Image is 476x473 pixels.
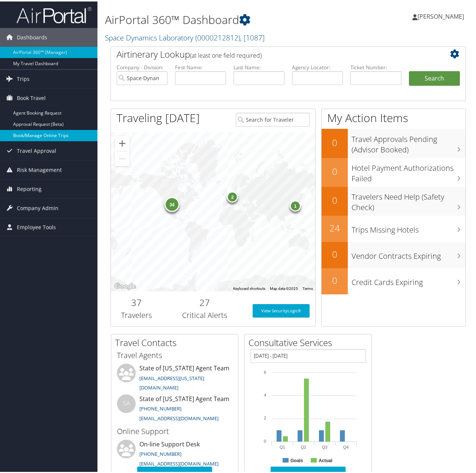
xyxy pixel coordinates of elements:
[233,285,265,290] button: Keyboard shortcuts
[292,62,343,70] label: Agency Locator:
[322,192,348,205] h2: 0
[264,391,266,396] tspan: 4
[113,438,236,469] li: On-line Support Desk
[253,303,310,316] a: View SecurityLogic®
[190,50,262,58] span: (at least one field required)
[117,109,200,124] h1: Traveling [DATE]
[113,280,138,290] a: Open this area in Google Maps (opens a new window)
[234,62,284,70] label: Last Name:
[352,246,466,260] h3: Vendor Contracts Expiring
[322,273,348,285] h2: 0
[17,159,62,178] span: Risk Management
[319,457,332,462] text: Actual
[17,68,30,87] span: Trips
[290,199,301,210] div: 1
[113,393,236,424] li: State of [US_STATE] Agent Team
[352,219,466,234] h3: Trips Missing Hotels
[113,362,236,393] li: State of [US_STATE] Agent Team
[17,87,46,106] span: Book Travel
[280,443,285,448] text: Q1
[409,70,460,85] button: Search
[322,135,348,148] h2: 0
[322,240,466,267] a: 0Vendor Contracts Expiring
[117,62,168,70] label: Company - Division:
[105,31,265,41] a: Space Dynamics Laboratory
[195,31,240,41] span: ( 0000212812 )
[322,443,328,448] text: Q3
[17,140,56,159] span: Travel Approval
[139,449,181,456] a: [PHONE_NUMBER]
[16,5,91,22] img: airportal-logo.png
[322,267,466,293] a: 0Credit Cards Expiring
[17,27,47,45] span: Dashboards
[115,150,130,165] button: Zoom out
[168,309,241,319] h3: Critical Alerts
[322,109,466,124] h1: My Action Items
[343,443,349,448] text: Q4
[352,272,466,286] h3: Credit Cards Expiring
[139,404,181,410] a: [PHONE_NUMBER]
[113,280,138,290] img: Google
[17,216,56,235] span: Employee Tools
[322,246,348,259] h2: 0
[117,425,232,435] h3: Online Support
[322,127,466,156] a: 0Travel Approvals Pending (Advisor Booked)
[322,214,466,240] a: 24Trips Missing Hotels
[117,349,232,359] h3: Travel Agents
[115,335,238,348] h2: Travel Contacts
[17,197,58,216] span: Company Admin
[117,295,156,307] h2: 37
[412,4,472,26] a: [PERSON_NAME]
[270,285,298,289] span: Map data ©2025
[165,195,180,210] div: 34
[322,157,466,185] a: 0Hotel Payment Authorizations Failed
[139,373,204,390] a: [EMAIL_ADDRESS][US_STATE][DOMAIN_NAME]
[350,62,401,70] label: Ticket Number:
[322,185,466,214] a: 0Travelers Need Help (Safety Check)
[236,111,310,125] input: Search for Traveler
[264,369,266,373] tspan: 6
[168,295,241,307] h2: 27
[322,164,348,176] h2: 0
[139,459,219,466] a: [EMAIL_ADDRESS][DOMAIN_NAME]
[264,437,266,442] tspan: 0
[117,393,136,412] div: SA
[302,285,313,289] a: Terms (opens in new tab)
[290,457,303,462] text: Goals
[240,31,265,41] span: , [ 1087 ]
[322,220,348,233] h2: 24
[17,178,42,197] span: Reporting
[301,443,306,448] text: Q2
[418,11,464,19] span: [PERSON_NAME]
[264,414,266,419] tspan: 2
[117,309,156,319] h3: Travelers
[105,10,349,26] h1: AirPortal 360™ Dashboard
[248,335,371,348] h2: Consultative Services
[352,187,466,211] h3: Travelers Need Help (Safety Check)
[175,62,226,70] label: First Name:
[139,413,219,420] a: [EMAIL_ADDRESS][DOMAIN_NAME]
[352,129,466,154] h3: Travel Approvals Pending (Advisor Booked)
[115,134,130,149] button: Zoom in
[352,158,466,182] h3: Hotel Payment Authorizations Failed
[227,189,238,201] div: 2
[117,46,430,59] h2: Airtinerary Lookup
